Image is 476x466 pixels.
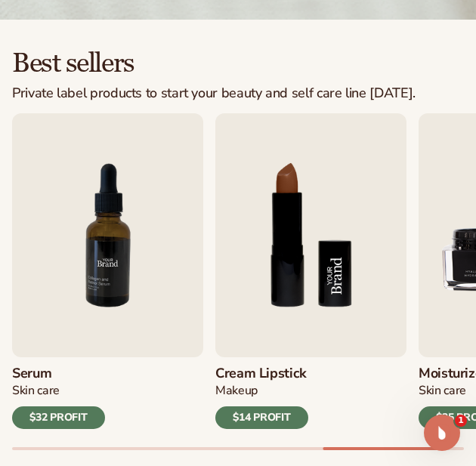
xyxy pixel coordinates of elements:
div: $14 PROFIT [215,406,308,429]
img: Shopify Image 8 [12,113,203,357]
div: Makeup [215,384,308,398]
span: 1 [455,415,467,427]
iframe: Intercom live chat [424,415,460,451]
h3: Serum [12,366,105,381]
div: Skin Care [12,384,105,398]
a: 7 / 9 [12,113,203,429]
a: 8 / 9 [215,113,406,429]
img: Shopify Image 9 [215,113,406,357]
h3: Cream Lipstick [215,366,308,381]
h2: Best sellers [12,50,416,77]
div: $32 PROFIT [12,406,105,429]
div: Private label products to start your beauty and self care line [DATE]. [12,86,416,101]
